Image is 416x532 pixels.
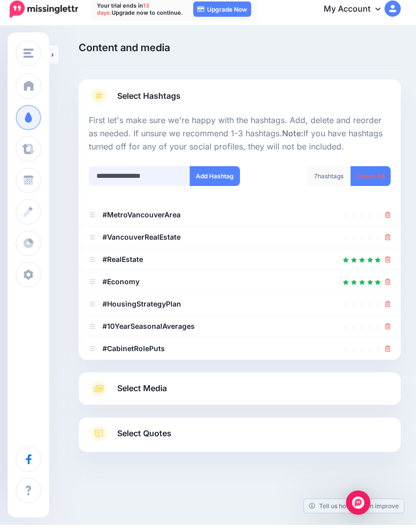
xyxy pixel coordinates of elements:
a: Select Hashtags [89,95,391,121]
a: Tell us how we can improve [304,506,404,520]
b: #MetroVancouverArea [102,217,181,226]
span: Select Quotes [117,434,171,447]
button: Add Hashtag [190,173,240,193]
b: #HousingStrategyPlan [102,307,181,315]
span: 13 days. [97,9,149,23]
a: Select Quotes [89,433,391,459]
img: menu.png [23,56,33,65]
a: Upgrade Now [193,9,251,24]
b: #RealEstate [102,262,143,271]
div: Open Intercom Messenger [346,498,370,522]
p: First let's make sure we're happy with the hashtags. Add, delete and reorder as needed. If unsure... [89,121,391,161]
b: #10YearSeasonalAverages [102,329,195,337]
div: Select Hashtags [89,121,391,367]
a: Select Media [89,388,391,404]
span: Select Hashtags [117,96,181,110]
a: Delete All [351,173,391,193]
a: My Account [314,4,401,29]
b: #VancouverRealEstate [102,240,181,248]
span: Content and media [79,49,170,61]
span: Select Media [117,389,167,402]
span: 7 [314,179,318,187]
b: #CabinetRolePuts [102,351,165,360]
b: #Economy [102,284,140,293]
img: Missinglettr [10,8,78,25]
b: Note: [282,135,303,145]
p: Your trial ends in Upgrade now to continue. [97,9,183,23]
div: hashtags [306,173,351,193]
